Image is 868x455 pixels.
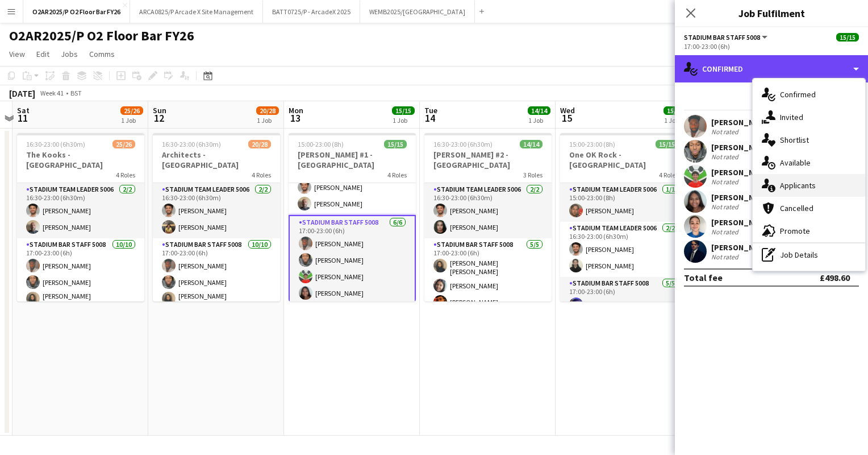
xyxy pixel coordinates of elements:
span: Wed [560,105,575,115]
span: 25/26 [112,140,135,148]
div: Not rated [711,127,741,136]
h3: Architects - [GEOGRAPHIC_DATA] [153,150,280,170]
div: 1 Job [528,116,550,125]
span: Promote [780,226,810,236]
app-job-card: 16:30-23:00 (6h30m)20/28Architects - [GEOGRAPHIC_DATA]4 RolesStadium Team Leader 50062/216:30-23:... [153,133,280,301]
div: 1 Job [121,116,143,125]
app-job-card: 16:30-23:00 (6h30m)25/26The Kooks - [GEOGRAPHIC_DATA]4 RolesStadium Team Leader 50062/216:30-23:0... [17,133,144,301]
span: Available [780,158,811,168]
app-job-card: 15:00-23:00 (8h)15/15[PERSON_NAME] #1 - [GEOGRAPHIC_DATA]4 Roles15:00-23:00 (8h)[PERSON_NAME]Stad... [289,133,416,301]
app-card-role: Stadium Bar Staff 50085/517:00-23:00 (6h)[PERSON_NAME] [PERSON_NAME][PERSON_NAME][PERSON_NAME] [424,238,552,346]
app-job-card: 16:30-23:00 (6h30m)14/14[PERSON_NAME] #2 - [GEOGRAPHIC_DATA]3 RolesStadium Team Leader 50062/216:... [424,133,552,301]
div: Confirmed [675,55,868,82]
span: 3 Roles [523,171,542,179]
div: [PERSON_NAME] [711,217,771,227]
h3: Job Fulfilment [675,6,868,20]
div: Not rated [711,253,741,261]
a: Edit [32,47,54,61]
app-card-role: Stadium Team Leader 50062/216:30-23:00 (6h30m)[PERSON_NAME][PERSON_NAME] [560,222,687,277]
span: Mon [289,105,303,115]
app-job-card: 15:00-23:00 (8h)15/15One OK Rock - [GEOGRAPHIC_DATA]4 RolesStadium Team Leader 50061/115:00-23:00... [560,133,687,301]
span: 15 [558,111,575,125]
div: [PERSON_NAME] [711,192,771,202]
app-card-role: Stadium Team Leader 50062/216:30-23:00 (6h30m)[PERSON_NAME][PERSON_NAME] [153,183,280,238]
div: 1 Job [257,116,278,125]
div: Not rated [711,177,741,186]
a: Jobs [56,47,82,61]
div: Not rated [711,202,741,211]
span: 15/15 [656,140,678,148]
span: Comms [89,49,115,59]
div: Job Details [753,243,865,266]
div: £498.60 [820,272,850,283]
span: 20/28 [248,140,271,148]
span: Cancelled [780,203,813,213]
div: [DATE] [9,88,35,99]
span: Edit [36,49,49,59]
span: 15/15 [384,140,407,148]
span: Week 41 [37,89,66,97]
div: 1 Job [664,116,686,125]
span: 13 [287,111,303,125]
span: 14/14 [528,106,550,115]
div: [PERSON_NAME] [711,167,771,177]
h3: The Kooks - [GEOGRAPHIC_DATA] [17,150,144,170]
span: 14 [423,111,437,125]
span: 15/15 [663,106,686,115]
span: 4 Roles [659,171,678,179]
h1: O2AR2025/P O2 Floor Bar FY26 [9,27,194,44]
div: 17:00-23:00 (6h) [684,42,859,51]
button: O2AR2025/P O2 Floor Bar FY26 [23,1,130,23]
span: 16:30-23:00 (6h30m) [162,140,221,148]
app-card-role: Stadium Bar Staff 500810/1017:00-23:00 (6h)[PERSON_NAME][PERSON_NAME][PERSON_NAME] [PERSON_NAME] [153,238,280,429]
span: 12 [151,111,166,125]
div: Total fee [684,272,723,283]
button: ARCA0825/P Arcade X Site Management [130,1,263,23]
span: 4 Roles [116,171,135,179]
app-card-role: Stadium Bar Staff 50085/517:00-23:00 (6h)[PERSON_NAME] [560,277,687,385]
span: Jobs [61,49,78,59]
button: BATT0725/P - ArcadeX 2025 [263,1,360,23]
span: 15:00-23:00 (8h) [298,140,344,148]
app-card-role: Stadium Team Leader 50062/216:30-23:00 (6h30m)[PERSON_NAME][PERSON_NAME] [17,183,144,238]
span: Invited [780,112,803,122]
div: Not rated [711,227,741,236]
span: 16:30-23:00 (6h30m) [26,140,85,148]
span: 25/26 [120,106,143,115]
span: Sat [17,105,30,115]
app-card-role: Stadium Team Leader 50062/216:30-23:00 (6h30m)[PERSON_NAME][PERSON_NAME] [289,160,416,215]
span: Confirmed [780,89,816,100]
app-card-role: Stadium Team Leader 50062/216:30-23:00 (6h30m)[PERSON_NAME][PERSON_NAME] [424,183,552,238]
span: Sun [153,105,166,115]
span: 16:30-23:00 (6h30m) [433,140,493,148]
span: 11 [15,111,30,125]
a: View [5,47,30,61]
span: Tue [424,105,437,115]
app-card-role: Stadium Bar Staff 50086/617:00-23:00 (6h)[PERSON_NAME][PERSON_NAME][PERSON_NAME][PERSON_NAME] [289,215,416,338]
span: Shortlist [780,135,809,145]
span: 15/15 [836,33,859,42]
h3: [PERSON_NAME] #1 - [GEOGRAPHIC_DATA] [289,150,416,170]
div: [PERSON_NAME] [711,242,771,253]
div: [PERSON_NAME] [711,117,771,127]
h3: One OK Rock - [GEOGRAPHIC_DATA] [560,150,687,170]
span: Applicants [780,180,816,191]
div: BST [70,89,82,97]
span: 4 Roles [252,171,271,179]
h3: [PERSON_NAME] #2 - [GEOGRAPHIC_DATA] [424,150,552,170]
a: Comms [85,47,119,61]
span: 15/15 [392,106,415,115]
app-card-role: Stadium Team Leader 50061/115:00-23:00 (8h)[PERSON_NAME] [560,183,687,222]
span: View [9,49,25,59]
span: 20/28 [256,106,279,115]
div: [PERSON_NAME] [711,142,771,152]
button: WEMB2025/[GEOGRAPHIC_DATA] [360,1,475,23]
span: Stadium Bar Staff 5008 [684,33,760,42]
span: 14/14 [520,140,542,148]
app-card-role: Stadium Bar Staff 500810/1017:00-23:00 (6h)[PERSON_NAME][PERSON_NAME][PERSON_NAME] [PERSON_NAME] [17,238,144,429]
